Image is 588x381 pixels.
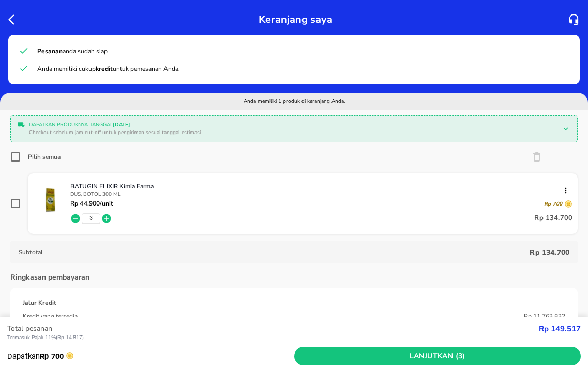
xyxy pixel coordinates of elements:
img: BATUGIN ELIXIR Kimia Farma [33,182,67,216]
button: Lanjutkan (3) [294,347,581,366]
p: Rp 134.700 [534,212,572,225]
button: 3 [89,215,93,222]
span: Lanjutkan (3) [298,350,577,363]
span: Anda memiliki cukup untuk pemesanan Anda. [37,65,180,73]
p: Rp 134.700 [530,247,569,257]
div: Pilih semua [28,153,61,161]
span: anda sudah siap [37,47,108,55]
p: Total pesanan [7,323,539,334]
p: DUS, BOTOL 300 ML [70,190,572,198]
p: Ringkasan pembayaran [10,272,89,283]
b: [DATE] [113,121,130,128]
strong: Pesanan [37,47,63,55]
div: Dapatkan produknya tanggal[DATE]Checkout sebelum jam cut-off untuk pengiriman sesuai tanggal esti... [13,119,575,139]
strong: Rp 700 [40,351,64,361]
p: Rp 11.763.832 [524,312,565,321]
p: Kredit yang tersedia [23,312,78,321]
strong: kredit [96,65,113,73]
p: Jalur Kredit [23,298,56,307]
p: Rp 700 [544,200,562,208]
p: Checkout sebelum jam cut-off untuk pengiriman sesuai tanggal estimasi [29,129,555,137]
p: BATUGIN ELIXIR Kimia Farma [70,182,564,190]
p: Dapatkan [7,350,294,362]
p: Dapatkan produknya tanggal [29,121,555,129]
p: Subtotal [19,248,530,256]
p: Termasuk Pajak 11% ( Rp 14.817 ) [7,334,539,342]
p: Rp 44.900 /unit [70,200,113,207]
strong: Rp 149.517 [539,324,581,334]
p: Keranjang saya [259,10,333,28]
